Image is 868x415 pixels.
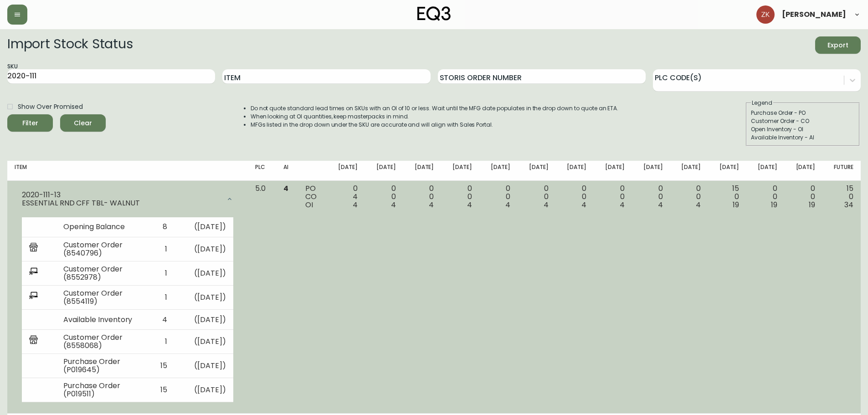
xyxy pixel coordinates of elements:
td: Customer Order (8554119) [56,286,147,310]
div: 0 0 [448,184,472,209]
span: 4 [429,200,434,210]
td: Customer Order (8540796) [56,237,147,261]
span: 4 [467,200,472,210]
th: [DATE] [594,161,632,181]
div: 0 0 [678,184,701,209]
div: PO CO [305,184,320,209]
th: [DATE] [746,161,785,181]
img: ac4060352bbca922b7bb6492bc802e6d [756,5,775,24]
td: ( [DATE] ) [175,310,233,330]
th: [DATE] [708,161,746,181]
td: ( [DATE] ) [175,261,233,286]
span: OI [305,200,313,210]
div: Available Inventory - AI [751,133,855,142]
span: 4 [696,200,701,210]
td: 1 [147,261,175,286]
img: logo [417,6,451,21]
th: Item [7,161,248,181]
div: 0 4 [334,184,358,209]
img: retail_report.svg [29,335,38,346]
span: 4 [544,200,549,210]
th: [DATE] [479,161,518,181]
th: [DATE] [632,161,670,181]
div: Customer Order - CO [751,117,855,125]
th: [DATE] [518,161,556,181]
button: Filter [7,114,53,132]
td: Available Inventory [56,310,147,330]
th: [DATE] [670,161,709,181]
li: Do not quote standard lead times on SKUs with an OI of 10 or less. Wait until the MFG date popula... [251,104,619,113]
div: 15 0 [715,184,739,209]
td: ( [DATE] ) [175,330,233,354]
span: 4 [505,200,510,210]
td: Customer Order (8552978) [56,261,147,286]
span: 19 [771,200,777,210]
span: 4 [353,200,358,210]
div: Purchase Order - PO [751,109,855,117]
td: 15 [147,354,175,378]
div: 2020-111-13 [22,191,221,199]
div: 0 0 [525,184,549,209]
td: 1 [147,286,175,310]
th: PLC [248,161,276,181]
h2: Import Stock Status [7,36,133,54]
div: 0 0 [601,184,625,209]
td: Opening Balance [56,217,147,237]
div: ESSENTIAL RND CFF TBL- WALNUT [22,199,221,207]
th: AI [276,161,298,181]
img: retail_report.svg [29,243,38,254]
div: 0 0 [487,184,510,209]
td: ( [DATE] ) [175,378,233,402]
span: 4 [391,200,396,210]
div: 0 0 [563,184,586,209]
td: Purchase Order (P019645) [56,354,147,378]
th: [DATE] [785,161,823,181]
span: Show Over Promised [18,102,83,112]
span: 34 [844,200,853,210]
button: Export [815,36,861,54]
span: Export [822,40,853,51]
legend: Legend [751,99,773,107]
span: 4 [283,183,288,194]
li: MFGs listed in the drop down under the SKU are accurate and will align with Sales Portal. [251,121,619,129]
td: 15 [147,378,175,402]
div: 0 0 [639,184,663,209]
span: 19 [733,200,739,210]
span: 19 [809,200,815,210]
button: Clear [60,114,106,132]
img: ecommerce_report.svg [29,267,38,278]
td: 1 [147,237,175,261]
td: ( [DATE] ) [175,354,233,378]
td: ( [DATE] ) [175,237,233,261]
span: Clear [67,118,98,129]
th: [DATE] [403,161,442,181]
span: 4 [658,200,663,210]
td: 4 [147,310,175,330]
span: [PERSON_NAME] [782,11,846,18]
th: [DATE] [555,161,594,181]
th: [DATE] [365,161,403,181]
th: [DATE] [327,161,365,181]
div: 0 0 [411,184,434,209]
div: Filter [22,118,38,129]
td: 8 [147,217,175,237]
td: ( [DATE] ) [175,286,233,310]
div: 0 0 [792,184,816,209]
span: 4 [581,200,586,210]
img: ecommerce_report.svg [29,291,38,302]
div: 0 0 [372,184,396,209]
div: 0 0 [754,184,777,209]
div: Open Inventory - OI [751,125,855,133]
div: 2020-111-13ESSENTIAL RND CFF TBL- WALNUT [15,184,241,214]
td: Customer Order (8558068) [56,330,147,354]
th: [DATE] [441,161,479,181]
div: 15 0 [830,184,853,209]
td: ( [DATE] ) [175,217,233,237]
td: 1 [147,330,175,354]
td: 5.0 [248,181,276,414]
td: Purchase Order (P019511) [56,378,147,402]
span: 4 [620,200,625,210]
li: When looking at OI quantities, keep masterpacks in mind. [251,113,619,121]
th: Future [822,161,861,181]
